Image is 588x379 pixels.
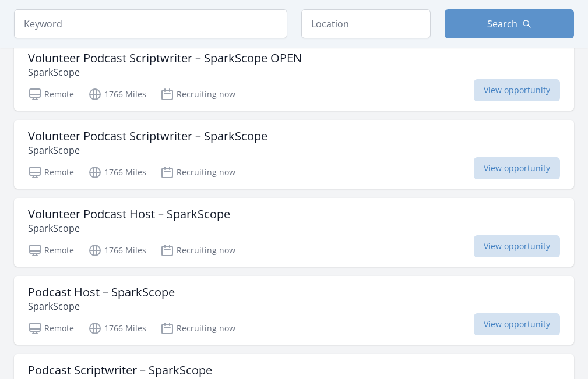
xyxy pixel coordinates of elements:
span: View opportunity [474,157,560,179]
p: SparkScope [28,65,302,79]
p: Recruiting now [160,321,235,335]
span: View opportunity [474,79,560,101]
p: Remote [28,321,74,335]
input: Keyword [14,9,287,38]
p: Remote [28,165,74,179]
p: Recruiting now [160,165,235,179]
p: 1766 Miles [88,87,146,101]
p: Remote [28,243,74,257]
h3: Volunteer Podcast Host – SparkScope [28,207,230,221]
p: SparkScope [28,221,230,235]
p: Recruiting now [160,243,235,257]
h3: Volunteer Podcast Scriptwriter – SparkScope OPEN [28,51,302,65]
p: 1766 Miles [88,321,146,335]
span: View opportunity [474,235,560,257]
a: Volunteer Podcast Host – SparkScope SparkScope Remote 1766 Miles Recruiting now View opportunity [14,198,574,267]
a: Volunteer Podcast Scriptwriter – SparkScope SparkScope Remote 1766 Miles Recruiting now View oppo... [14,120,574,189]
a: Podcast Host – SparkScope SparkScope Remote 1766 Miles Recruiting now View opportunity [14,276,574,345]
p: Remote [28,87,74,101]
p: Recruiting now [160,87,235,101]
h3: Podcast Scriptwriter – SparkScope [28,363,212,377]
span: Search [487,17,517,31]
h3: Podcast Host – SparkScope [28,285,175,299]
span: View opportunity [474,313,560,335]
p: 1766 Miles [88,243,146,257]
button: Search [445,9,574,38]
p: SparkScope [28,299,175,313]
p: SparkScope [28,143,267,157]
p: 1766 Miles [88,165,146,179]
a: Volunteer Podcast Scriptwriter – SparkScope OPEN SparkScope Remote 1766 Miles Recruiting now View... [14,42,574,111]
h3: Volunteer Podcast Scriptwriter – SparkScope [28,129,267,143]
input: Location [301,9,431,38]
